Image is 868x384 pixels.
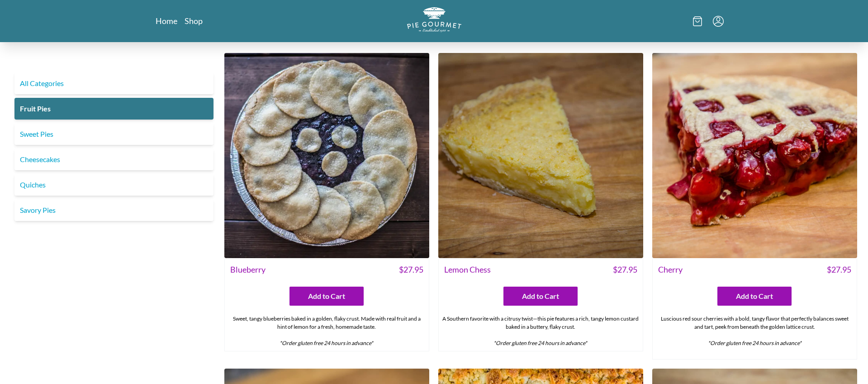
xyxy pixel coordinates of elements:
[308,291,345,302] span: Add to Cart
[399,264,423,276] span: $ 27.95
[289,287,364,306] button: Add to Cart
[14,123,213,145] a: Sweet Pies
[14,174,213,196] a: Quiches
[613,264,637,276] span: $ 27.95
[14,72,213,94] a: All Categories
[14,199,213,221] a: Savory Pies
[185,15,203,26] a: Shop
[503,287,578,306] button: Add to Cart
[652,53,857,258] img: Cherry
[493,340,587,346] em: *Order gluten free 24 hours in advance*
[407,7,461,32] img: logo
[439,311,643,351] div: A Southern favorite with a citrusy twist—this pie features a rich, tangy lemon custard baked in a...
[708,340,802,346] em: *Order gluten free 24 hours in advance*
[717,287,792,306] button: Add to Cart
[653,311,857,359] div: Luscious red sour cherries with a bold, tangy flavor that perfectly balances sweet and tart, peek...
[14,149,213,170] a: Cheesecakes
[156,15,177,26] a: Home
[827,264,851,276] span: $ 27.95
[225,311,429,351] div: Sweet, tangy blueberries baked in a golden, flaky crust. Made with real fruit and a hint of lemon...
[658,264,683,276] span: Cherry
[736,291,773,302] span: Add to Cart
[280,340,373,346] em: *Order gluten free 24 hours in advance*
[438,53,643,258] img: Lemon Chess
[713,16,724,27] button: Menu
[444,264,491,276] span: Lemon Chess
[522,291,559,302] span: Add to Cart
[224,53,429,258] img: Blueberry
[14,98,213,120] a: Fruit Pies
[407,7,461,35] a: Logo
[230,264,266,276] span: Blueberry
